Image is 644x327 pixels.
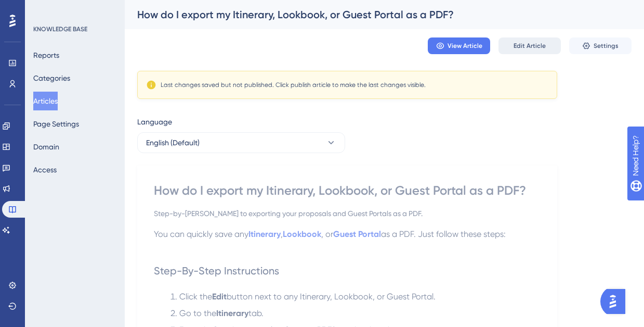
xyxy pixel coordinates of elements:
span: Click the [179,292,212,301]
button: Domain [33,137,59,156]
span: You can quickly save any [154,229,248,239]
button: Edit Article [498,37,561,54]
div: Last changes saved but not published. Click publish article to make the last changes visible. [161,81,426,89]
span: View Article [448,42,482,50]
div: How do I export my Itinerary, Lookbook, or Guest Portal as a PDF? [137,7,606,22]
button: Reports [33,46,59,65]
span: Need Help? [24,3,65,15]
button: Access [33,160,57,179]
span: , [281,229,283,239]
span: Step-By-Step Instructions [154,265,279,277]
a: Guest Portal [333,229,381,239]
span: as a PDF. Just follow these steps: [381,229,506,239]
button: Settings [569,37,632,54]
span: button next to any Itinerary, Lookbook, or Guest Portal. [227,292,436,301]
div: How do I export my Itinerary, Lookbook, or Guest Portal as a PDF? [154,182,541,199]
button: Articles [33,92,58,110]
span: Language [137,116,172,128]
button: Page Settings [33,115,79,133]
a: Itinerary [248,229,281,239]
button: English (Default) [137,132,345,153]
div: KNOWLEDGE BASE [33,25,87,33]
span: English (Default) [146,136,200,149]
strong: Itinerary [216,308,248,318]
span: tab. [248,308,264,318]
button: Categories [33,69,70,87]
strong: Edit [212,292,227,301]
a: Lookbook [283,229,321,239]
span: , or [321,229,333,239]
span: Go to the [179,308,216,318]
div: Step-by-[PERSON_NAME] to exporting your proposals and Guest Portals as a PDF. [154,207,541,220]
iframe: UserGuiding AI Assistant Launcher [600,286,632,317]
button: View Article [428,37,490,54]
span: Settings [594,42,619,50]
span: Edit Article [514,42,546,50]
